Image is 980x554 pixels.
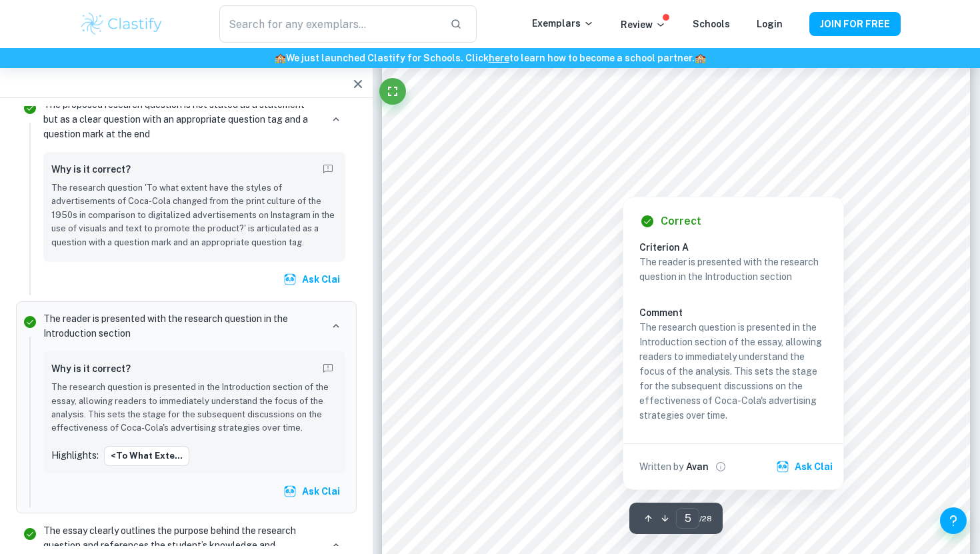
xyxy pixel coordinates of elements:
[319,160,337,179] button: Report mistake/confusion
[283,273,297,286] img: clai.svg
[22,314,38,330] svg: Correct
[51,448,99,463] p: Highlights:
[489,53,509,63] a: here
[283,485,297,498] img: clai.svg
[51,162,131,177] h6: Why is it correct?
[711,457,730,476] button: View full profile
[757,19,783,29] a: Login
[104,446,189,466] button: <To what exte...
[319,359,337,378] button: Report mistake/confusion
[22,526,38,542] svg: Correct
[773,455,838,479] button: Ask Clai
[43,97,321,141] p: The proposed research question is not stated as a statement but as a clear question with an appro...
[275,53,286,63] span: 🏫
[51,361,131,376] h6: Why is it correct?
[940,507,967,534] button: Help and Feedback
[686,459,709,474] h6: Avan
[22,100,38,116] svg: Correct
[639,459,683,474] p: Written by
[281,267,345,291] button: Ask Clai
[639,305,827,320] h6: Comment
[639,320,827,423] p: The research question is presented in the Introduction section of the essay, allowing readers to ...
[693,19,730,29] a: Schools
[809,12,901,36] button: JOIN FOR FREE
[639,255,827,284] p: The reader is presented with the research question in the Introduction section
[79,11,164,37] img: Clastify logo
[281,479,345,503] button: Ask Clai
[639,240,838,255] h6: Criterion A
[379,78,406,105] button: Fullscreen
[695,53,706,63] span: 🏫
[532,16,594,31] p: Exemplars
[51,381,337,435] p: The research question is presented in the Introduction section of the essay, allowing readers to ...
[776,460,789,473] img: clai.svg
[219,5,439,43] input: Search for any exemplars...
[43,311,321,341] p: The reader is presented with the research question in the Introduction section
[699,513,712,525] span: / 28
[51,181,337,249] p: The research question 'To what extent have the styles of advertisements of Coca-Cola changed from...
[621,17,666,32] p: Review
[3,51,977,65] h6: We just launched Clastify for Schools. Click to learn how to become a school partner.
[661,213,701,229] h6: Correct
